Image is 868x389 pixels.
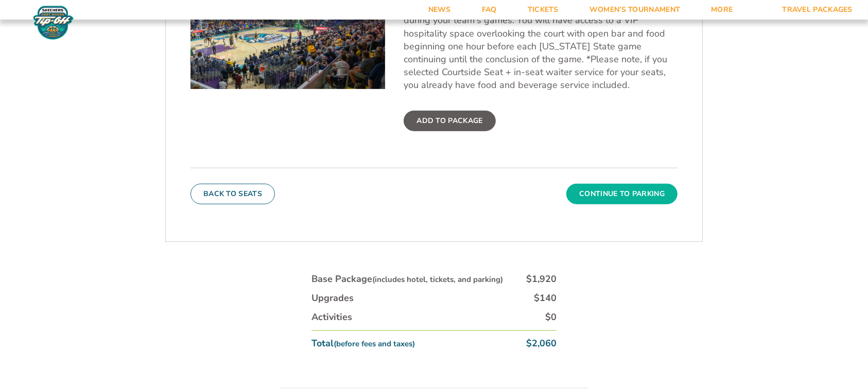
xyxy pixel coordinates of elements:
[311,337,415,350] div: Total
[311,273,503,286] div: Base Package
[31,5,76,40] img: Fort Myers Tip-Off
[311,292,354,305] div: Upgrades
[404,1,678,92] p: Live it up in the official premium hospitality space before and during your team's games. You wil...
[526,273,557,286] div: $1,920
[334,339,415,349] small: (before fees and taxes)
[372,274,503,285] small: (includes hotel, tickets, and parking)
[526,337,557,350] div: $2,060
[311,311,352,324] div: Activities
[190,184,275,204] button: Back To Seats
[545,311,557,324] div: $0
[534,292,557,305] div: $140
[404,111,495,131] label: Add To Package
[566,184,678,204] button: Continue To Parking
